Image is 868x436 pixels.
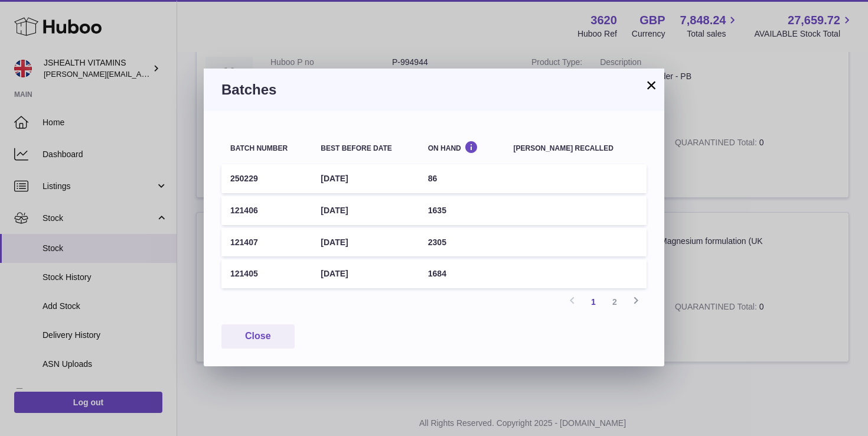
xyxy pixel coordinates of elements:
[221,164,312,193] td: 250229
[221,324,295,349] button: Close
[419,164,505,193] td: 86
[221,196,312,225] td: 121406
[230,145,303,152] div: Batch number
[312,196,419,225] td: [DATE]
[419,228,505,257] td: 2305
[583,291,604,313] a: 1
[419,259,505,288] td: 1684
[514,145,638,152] div: [PERSON_NAME] recalled
[312,259,419,288] td: [DATE]
[419,196,505,225] td: 1635
[221,80,647,99] h3: Batches
[428,141,496,152] div: On Hand
[312,228,419,257] td: [DATE]
[321,145,410,152] div: Best before date
[604,291,625,313] a: 2
[312,164,419,193] td: [DATE]
[644,78,658,92] button: ×
[221,259,312,288] td: 121405
[221,228,312,257] td: 121407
